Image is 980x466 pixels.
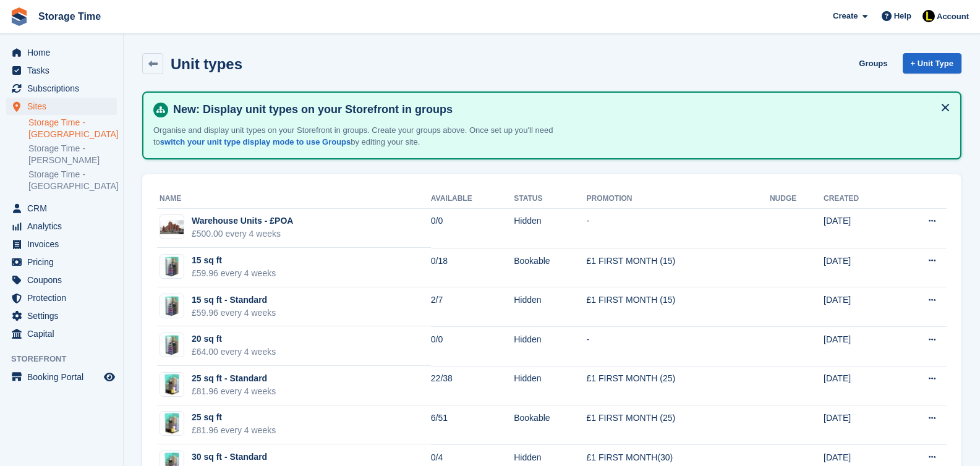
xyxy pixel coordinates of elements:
[27,271,101,289] span: Coupons
[27,325,101,342] span: Capital
[192,254,276,267] div: 15 sq ft
[192,294,276,307] div: 15 sq ft - Standard
[192,214,293,227] div: Warehouse Units - £POA
[937,11,969,23] span: Account
[27,289,101,307] span: Protection
[833,10,858,22] span: Create
[6,289,117,307] a: menu
[587,326,770,366] td: -
[514,248,586,287] td: Bookable
[160,373,184,396] img: 25ft.jpg
[514,405,586,445] td: Bookable
[192,372,276,385] div: 25 sq ft - Standard
[922,10,935,22] img: Laaibah Sarwar
[27,44,101,61] span: Home
[192,267,276,280] div: £59.96 every 4 weeks
[587,366,770,405] td: £1 FIRST MONTH (25)
[431,248,514,287] td: 0/18
[27,218,101,235] span: Analytics
[587,248,770,287] td: £1 FIRST MONTH (15)
[770,189,824,209] th: Nudge
[27,98,101,115] span: Sites
[192,345,276,358] div: £64.00 every 4 weeks
[514,366,586,405] td: Hidden
[102,370,117,384] a: Preview store
[6,235,117,253] a: menu
[824,248,895,287] td: [DATE]
[514,326,586,366] td: Hidden
[28,117,117,140] a: Storage Time - [GEOGRAPHIC_DATA]
[28,169,117,192] a: Storage Time - [GEOGRAPHIC_DATA]
[11,353,123,365] span: Storefront
[27,62,101,79] span: Tasks
[514,208,586,248] td: Hidden
[27,235,101,253] span: Invoices
[6,44,117,61] a: menu
[587,208,770,248] td: -
[6,200,117,217] a: menu
[431,326,514,366] td: 0/0
[160,137,351,146] a: switch your unit type display mode to use Groups
[6,325,117,342] a: menu
[192,451,276,464] div: 30 sq ft - Standard
[153,124,586,148] p: Organise and display unit types on your Storefront in groups. Create your groups above. Once set ...
[6,307,117,324] a: menu
[192,307,276,320] div: £59.96 every 4 weeks
[894,10,911,22] span: Help
[587,405,770,445] td: £1 FIRST MONTH (25)
[10,7,28,26] img: stora-icon-8386f47178a22dfd0bd8f6a31ec36ba5ce8667c1dd55bd0f319d3a0aa187defe.svg
[431,405,514,445] td: 6/51
[27,368,101,386] span: Booking Portal
[854,53,892,74] a: Groups
[160,220,184,235] img: 50543224936_be9945247d_h.jpg
[157,189,431,209] th: Name
[514,287,586,327] td: Hidden
[160,294,184,318] img: 15ft.jpg
[27,80,101,97] span: Subscriptions
[903,53,961,74] a: + Unit Type
[431,189,514,209] th: Available
[431,366,514,405] td: 22/38
[587,287,770,327] td: £1 FIRST MONTH (15)
[587,189,770,209] th: Promotion
[160,255,184,278] img: 15ft.jpg
[171,56,242,72] h2: Unit types
[28,143,117,166] a: Storage Time - [PERSON_NAME]
[192,411,276,424] div: 25 sq ft
[192,227,293,240] div: £500.00 every 4 weeks
[192,424,276,437] div: £81.96 every 4 weeks
[431,287,514,327] td: 2/7
[192,385,276,398] div: £81.96 every 4 weeks
[6,218,117,235] a: menu
[824,366,895,405] td: [DATE]
[27,200,101,217] span: CRM
[160,412,184,435] img: 25ft.jpg
[27,253,101,271] span: Pricing
[168,103,950,117] h4: New: Display unit types on your Storefront in groups
[192,333,276,345] div: 20 sq ft
[6,98,117,115] a: menu
[160,333,184,357] img: 15ft.jpg
[6,62,117,79] a: menu
[33,6,106,27] a: Storage Time
[6,368,117,386] a: menu
[824,208,895,248] td: [DATE]
[6,253,117,271] a: menu
[27,307,101,324] span: Settings
[6,80,117,97] a: menu
[6,271,117,289] a: menu
[824,189,895,209] th: Created
[824,287,895,327] td: [DATE]
[824,405,895,445] td: [DATE]
[514,189,586,209] th: Status
[431,208,514,248] td: 0/0
[824,326,895,366] td: [DATE]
